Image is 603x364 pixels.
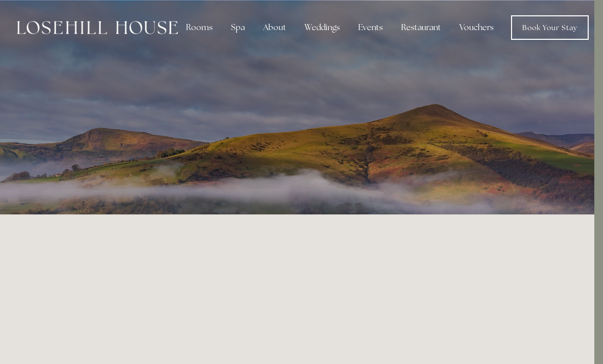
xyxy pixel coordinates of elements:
a: Book Your Stay [511,15,589,40]
div: Restaurant [393,17,449,38]
div: About [255,17,294,38]
div: Rooms [178,17,221,38]
div: Events [350,17,391,38]
div: Weddings [296,17,348,38]
a: Vouchers [451,17,502,38]
div: Spa [223,17,253,38]
img: Losehill House [17,21,178,34]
